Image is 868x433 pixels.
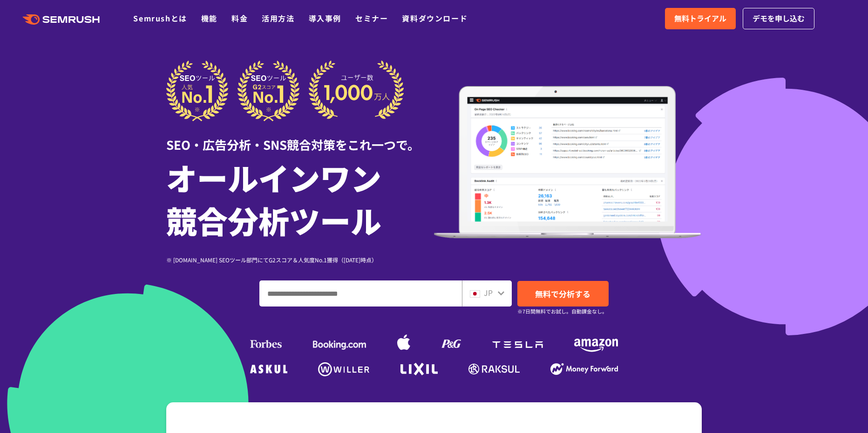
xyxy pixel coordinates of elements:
[166,121,434,153] div: SEO・広告分析・SNS競合対策をこれ一つで。
[133,13,187,24] a: Semrushとは
[402,13,468,24] a: 資料ダウンロード
[309,13,341,24] a: 導入事例
[535,288,590,300] span: 無料で分析する
[262,13,294,24] a: 活用方法
[201,13,217,24] a: 機能
[753,13,805,25] span: デモを申し込む
[674,13,726,25] span: 無料トライアル
[166,255,434,264] div: ※ [DOMAIN_NAME] SEOツール部門にてG2スコア＆人気度No.1獲得（[DATE]時点）
[166,156,434,241] h1: オールインワン 競合分析ツール
[484,287,493,298] span: JP
[665,8,736,29] a: 無料トライアル
[260,281,461,306] input: ドメイン、キーワードまたはURLを入力してください
[517,307,607,316] small: ※7日間無料でお試し。自動課金なし。
[355,13,388,24] a: セミナー
[231,13,248,24] a: 料金
[743,8,814,29] a: デモを申し込む
[517,281,609,306] a: 無料で分析する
